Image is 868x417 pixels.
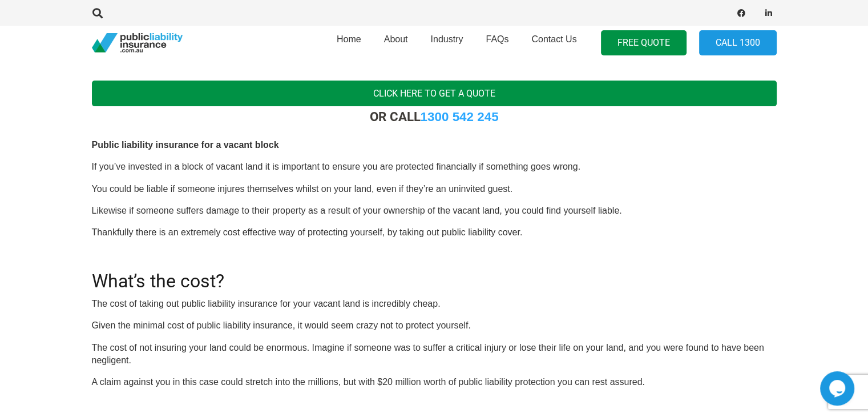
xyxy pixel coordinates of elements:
[419,22,474,63] a: Industry
[820,371,857,406] iframe: chat widget
[92,226,777,239] p: Thankfully there is an extremely cost effective way of protecting yourself, by taking out public ...
[92,205,777,217] p: Likewise if someone suffers damage to their property as a result of your ownership of the vacant ...
[384,34,408,44] span: About
[520,22,588,63] a: Contact Us
[92,256,777,292] h2: What’s the cost?
[92,81,777,106] a: Click here to get a quote
[87,8,110,18] a: Search
[531,34,576,44] span: Contact Us
[337,34,361,44] span: Home
[421,110,499,124] a: 1300 542 245
[474,22,520,63] a: FAQs
[699,30,777,56] a: Call 1300
[92,298,777,310] p: The cost of taking out public liability insurance for your vacant land is incredibly cheap.
[370,109,499,124] strong: OR CALL
[761,5,777,21] a: LinkedIn
[92,161,777,173] p: If you’ve invested in a block of vacant land it is important to ensure you are protected financia...
[373,22,419,63] a: About
[325,22,373,63] a: Home
[430,34,463,44] span: Industry
[601,30,687,56] a: FREE QUOTE
[486,34,508,44] span: FAQs
[92,33,183,53] a: pli_logotransparent
[92,140,279,150] b: Public liability insurance for a vacant block
[733,5,749,21] a: Facebook
[92,319,777,332] p: Given the minimal cost of public liability insurance, it would seem crazy not to protect yourself.
[92,342,777,367] p: The cost of not insuring your land could be enormous. Imagine if someone was to suffer a critical...
[92,183,777,195] p: You could be liable if someone injures themselves whilst on your land, even if they’re an uninvit...
[92,376,777,388] p: A claim against you in this case could stretch into the millions, but with $20 million worth of p...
